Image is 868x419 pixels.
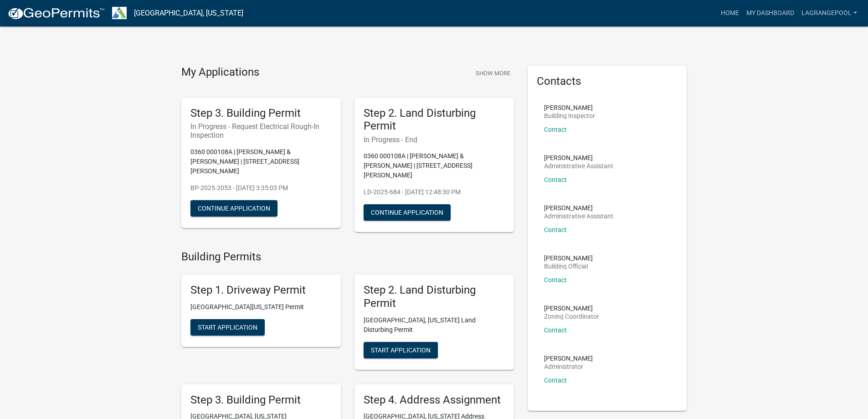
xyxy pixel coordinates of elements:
p: Zoning Coordinator [544,313,599,320]
p: [PERSON_NAME] [544,355,593,362]
h5: Step 4. Address Assignment [364,393,505,407]
span: Start Application [198,323,257,331]
a: Lagrangepool [798,5,861,22]
button: Continue Application [190,200,277,217]
a: Contact [544,326,567,334]
a: Home [717,5,743,22]
p: Building Inspector [544,113,595,119]
h6: In Progress - End [364,135,505,144]
p: 0360 000108A | [PERSON_NAME] & [PERSON_NAME] | [STREET_ADDRESS][PERSON_NAME] [190,147,332,176]
p: [PERSON_NAME] [544,305,599,311]
a: Contact [544,176,567,183]
p: LD-2025-684 - [DATE] 12:48:30 PM [364,187,505,197]
h4: Building Permits [181,250,514,264]
h5: Step 3. Building Permit [190,393,332,407]
p: [PERSON_NAME] [544,205,613,211]
button: Continue Application [364,204,451,221]
a: Contact [544,126,567,133]
a: Contact [544,226,567,233]
p: BP-2025-2053 - [DATE] 3:35:03 PM [190,183,332,193]
p: 0360 000108A | [PERSON_NAME] & [PERSON_NAME] | [STREET_ADDRESS][PERSON_NAME] [364,151,505,180]
p: [GEOGRAPHIC_DATA][US_STATE] Permit [190,302,332,312]
p: [PERSON_NAME] [544,255,593,261]
button: Start Application [190,319,265,336]
p: Building Official [544,263,593,269]
button: Show More [472,66,514,81]
p: Administrative Assistant [544,213,613,219]
h5: Step 2. Land Disturbing Permit [364,284,505,310]
h5: Step 1. Driveway Permit [190,284,332,297]
h5: Step 2. Land Disturbing Permit [364,107,505,133]
a: Contact [544,276,567,284]
p: [PERSON_NAME] [544,104,595,111]
a: My Dashboard [743,5,798,22]
h6: In Progress - Request Electrical Rough-In Inspection [190,122,332,140]
h5: Step 3. Building Permit [190,107,332,120]
p: Administrative Assistant [544,163,613,169]
p: [GEOGRAPHIC_DATA], [US_STATE] Land Disturbing Permit [364,316,505,335]
h4: My Applications [181,66,259,79]
a: [GEOGRAPHIC_DATA], [US_STATE] [134,5,243,21]
p: [PERSON_NAME] [544,155,613,161]
h5: Contacts [537,75,678,88]
a: Contact [544,377,567,384]
button: Start Application [364,342,438,358]
span: Start Application [371,346,431,353]
img: Troup County, Georgia [112,7,127,19]
p: Administrator [544,363,593,370]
